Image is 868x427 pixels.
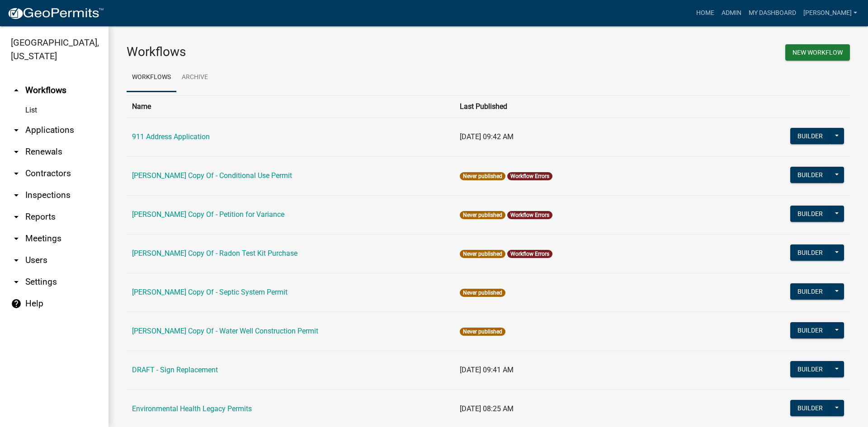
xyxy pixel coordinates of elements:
i: arrow_drop_down [11,125,22,136]
button: Builder [790,167,830,183]
a: DRAFT - Sign Replacement [132,366,218,374]
button: Builder [790,128,830,144]
a: Archive [176,63,213,92]
i: arrow_drop_up [11,85,22,96]
span: Never published [460,250,505,258]
h3: Workflows [127,44,481,60]
a: Environmental Health Legacy Permits [132,404,252,413]
a: Admin [718,5,745,22]
a: Workflow Errors [510,212,549,218]
button: Builder [790,322,830,338]
i: arrow_drop_down [11,168,22,179]
a: [PERSON_NAME] Copy Of - Septic System Permit [132,288,288,296]
i: arrow_drop_down [11,211,22,222]
a: Workflow Errors [510,251,549,257]
a: Home [693,5,718,22]
span: [DATE] 09:41 AM [460,366,514,374]
a: [PERSON_NAME] Copy Of - Radon Test Kit Purchase [132,249,297,258]
button: Builder [790,206,830,222]
span: Never published [460,211,505,219]
a: [PERSON_NAME] Copy Of - Petition for Variance [132,210,284,219]
i: arrow_drop_down [11,233,22,244]
button: Builder [790,244,830,261]
a: My Dashboard [745,5,800,22]
button: Builder [790,283,830,300]
i: arrow_drop_down [11,190,22,201]
i: help [11,298,22,309]
button: New Workflow [785,44,850,61]
i: arrow_drop_down [11,277,22,287]
span: [DATE] 08:25 AM [460,404,514,413]
button: Builder [790,361,830,377]
a: [PERSON_NAME] Copy Of - Conditional Use Permit [132,171,292,180]
i: arrow_drop_down [11,255,22,266]
button: Builder [790,400,830,416]
th: Last Published [454,95,741,117]
a: 911 Address Application [132,132,210,141]
a: Workflows [127,63,176,92]
span: Never published [460,328,505,336]
i: arrow_drop_down [11,146,22,157]
a: [PERSON_NAME] [800,5,861,22]
span: [DATE] 09:42 AM [460,132,514,141]
a: [PERSON_NAME] Copy Of - Water Well Construction Permit [132,327,318,335]
span: Never published [460,172,505,180]
a: Workflow Errors [510,173,549,179]
span: Never published [460,289,505,297]
th: Name [127,95,454,117]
